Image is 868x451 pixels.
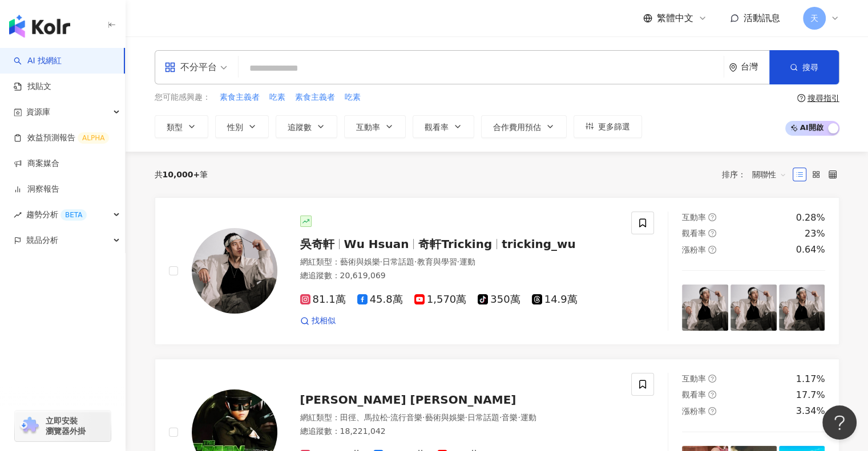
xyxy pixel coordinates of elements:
[682,285,728,331] img: post-image
[390,413,422,422] span: 流行音樂
[481,115,567,138] button: 合作費用預估
[467,413,499,422] span: 日常話題
[779,285,825,331] img: post-image
[26,99,50,125] span: 資源庫
[796,212,825,224] div: 0.28%
[502,413,518,422] span: 音樂
[502,237,576,251] span: tricking_wu
[269,92,285,103] span: 吃素
[14,81,51,92] a: 找貼文
[295,92,335,103] span: 素食主義者
[9,15,70,38] img: logo
[155,115,208,138] button: 類型
[808,94,839,103] div: 搜尋指引
[356,123,380,132] span: 互動率
[499,413,502,422] span: ·
[167,123,183,132] span: 類型
[465,413,467,422] span: ·
[682,407,706,416] span: 漲粉率
[18,417,41,435] img: chrome extension
[796,243,825,256] div: 0.64%
[155,197,839,345] a: KOL Avatar吳奇軒Wu Hsuan奇軒Trickingtricking_wu網紅類型：藝術與娛樂·日常話題·教育與學習·運動總追蹤數：20,619,06981.1萬45.8萬1,570萬...
[741,62,769,72] div: 台灣
[14,184,59,195] a: 洞察報告
[344,115,406,138] button: 互動率
[312,315,336,327] span: 找相似
[805,227,825,240] div: 23%
[380,257,382,266] span: ·
[598,122,630,131] span: 更多篩選
[752,165,786,184] span: 關聯性
[682,390,706,399] span: 觀看率
[478,294,520,306] span: 350萬
[14,158,59,169] a: 商案媒合
[493,123,541,132] span: 合作費用預估
[708,375,716,383] span: question-circle
[574,115,642,138] button: 更多篩選
[417,257,457,266] span: 教育與學習
[708,407,716,415] span: question-circle
[15,411,111,441] a: chrome extension立即安裝 瀏覽器外掛
[682,213,706,222] span: 互動率
[708,246,716,254] span: question-circle
[155,92,211,103] span: 您可能感興趣：
[215,115,269,138] button: 性別
[682,229,706,238] span: 觀看率
[425,123,449,132] span: 觀看率
[300,426,618,437] div: 總追蹤數 ： 18,221,042
[518,413,520,422] span: ·
[220,92,260,103] span: 素食主義者
[164,62,176,73] span: appstore
[682,245,706,254] span: 漲粉率
[414,294,467,306] span: 1,570萬
[414,257,417,266] span: ·
[345,92,361,103] span: 吃素
[26,227,58,253] span: 競品分析
[344,237,409,251] span: Wu Hsuan
[300,315,336,327] a: 找相似
[300,412,618,424] div: 網紅類型 ：
[708,229,716,237] span: question-circle
[388,413,390,422] span: ·
[227,123,243,132] span: 性別
[163,170,200,179] span: 10,000+
[14,55,62,67] a: searchAI 找網紅
[340,257,380,266] span: 藝術與娛樂
[729,63,737,72] span: environment
[459,257,475,266] span: 運動
[682,374,706,383] span: 互動率
[422,413,425,422] span: ·
[300,393,516,407] span: [PERSON_NAME] [PERSON_NAME]
[418,237,492,251] span: 奇軒Tricking
[744,13,780,23] span: 活動訊息
[708,213,716,221] span: question-circle
[532,294,578,306] span: 14.9萬
[219,91,260,104] button: 素食主義者
[46,416,86,436] span: 立即安裝 瀏覽器外掛
[300,294,346,306] span: 81.1萬
[344,91,361,104] button: 吃素
[155,170,208,179] div: 共 筆
[769,50,839,84] button: 搜尋
[802,63,818,72] span: 搜尋
[822,405,857,440] iframe: Help Scout Beacon - Open
[796,405,825,417] div: 3.34%
[520,413,536,422] span: 運動
[14,132,109,144] a: 效益預測報告ALPHA
[276,115,337,138] button: 追蹤數
[810,12,818,25] span: 天
[457,257,459,266] span: ·
[657,12,693,25] span: 繁體中文
[14,211,22,219] span: rise
[730,285,777,331] img: post-image
[796,389,825,401] div: 17.7%
[26,202,87,227] span: 趨勢分析
[300,237,334,251] span: 吳奇軒
[425,413,465,422] span: 藝術與娛樂
[357,294,403,306] span: 45.8萬
[382,257,414,266] span: 日常話題
[288,123,312,132] span: 追蹤數
[269,91,286,104] button: 吃素
[708,391,716,399] span: question-circle
[413,115,474,138] button: 觀看率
